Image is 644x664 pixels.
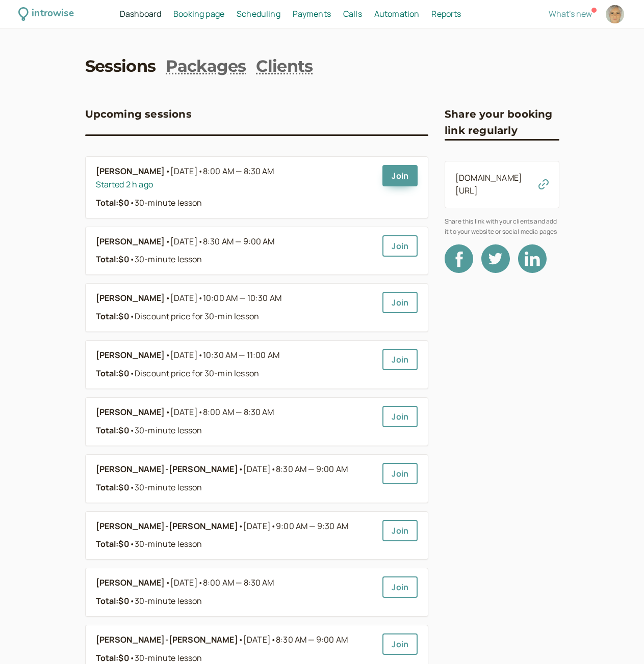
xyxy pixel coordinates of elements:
[238,520,243,533] span: •
[96,406,165,419] b: [PERSON_NAME]
[130,652,135,663] span: •
[276,520,348,532] span: 9:00 AM — 9:30 AM
[96,197,130,208] strong: Total: $0
[18,6,74,22] a: introwise
[203,349,279,361] span: 10:30 AM — 11:00 AM
[96,576,375,608] a: [PERSON_NAME]•[DATE]•8:00 AM — 8:30 AMTotal:$0•30-minute lesson
[96,292,165,305] b: [PERSON_NAME]
[276,463,348,475] span: 8:30 AM — 9:00 AM
[198,349,203,361] span: •
[455,172,522,197] a: [DOMAIN_NAME][URL]
[166,55,246,78] a: Packages
[96,520,375,551] a: [PERSON_NAME]-[PERSON_NAME]•[DATE]•9:00 AM — 9:30 AMTotal:$0•30-minute lesson
[382,235,418,257] a: Join
[256,55,313,78] a: Clients
[431,8,461,19] span: Reports
[374,8,420,21] a: Automation
[293,8,331,21] a: Payments
[96,368,130,379] strong: Total: $0
[445,106,559,139] h3: Share your booking link regularly
[120,8,161,19] span: Dashboard
[165,406,170,419] span: •
[604,4,626,25] a: Account
[170,292,281,305] span: [DATE]
[96,652,130,663] strong: Total: $0
[96,235,165,248] b: [PERSON_NAME]
[96,165,375,210] a: [PERSON_NAME]•[DATE]•8:00 AM — 8:30 AMStarted 2 h agoTotal:$0•30-minute lesson
[96,178,375,191] div: Started 2 h ago
[198,406,203,418] span: •
[593,615,644,664] iframe: Chat Widget
[96,520,238,533] b: [PERSON_NAME]-[PERSON_NAME]
[431,8,461,21] a: Reports
[173,8,224,21] a: Booking page
[96,482,130,493] strong: Total: $0
[203,406,274,418] span: 8:00 AM — 8:30 AM
[343,8,362,19] span: Calls
[271,463,276,475] span: •
[85,55,156,78] a: Sessions
[120,8,161,21] a: Dashboard
[130,482,202,493] span: 30-minute lesson
[130,254,135,265] span: •
[203,236,275,247] span: 8:30 AM — 9:00 AM
[96,463,375,494] a: [PERSON_NAME]-[PERSON_NAME]•[DATE]•8:30 AM — 9:00 AMTotal:$0•30-minute lesson
[243,520,348,533] span: [DATE]
[96,254,130,265] strong: Total: $0
[293,8,331,19] span: Payments
[96,292,375,323] a: [PERSON_NAME]•[DATE]•10:00 AM — 10:30 AMTotal:$0•Discount price for 30-min lesson
[549,8,592,19] span: What's new
[203,165,274,177] span: 8:00 AM — 8:30 AM
[170,406,274,419] span: [DATE]
[96,595,130,606] strong: Total: $0
[549,9,592,18] button: What's new
[96,165,165,178] b: [PERSON_NAME]
[96,538,130,549] strong: Total: $0
[198,165,203,177] span: •
[243,633,348,647] span: [DATE]
[243,463,348,476] span: [DATE]
[237,8,280,21] a: Scheduling
[96,349,375,380] a: [PERSON_NAME]•[DATE]•10:30 AM — 11:00 AMTotal:$0•Discount price for 30-min lesson
[198,577,203,588] span: •
[96,349,165,362] b: [PERSON_NAME]
[203,292,281,303] span: 10:00 AM — 10:30 AM
[238,463,243,476] span: •
[130,652,202,663] span: 30-minute lesson
[96,633,238,647] b: [PERSON_NAME]-[PERSON_NAME]
[165,165,170,178] span: •
[130,595,135,606] span: •
[130,538,202,549] span: 30-minute lesson
[130,595,202,606] span: 30-minute lesson
[198,292,203,303] span: •
[96,576,165,590] b: [PERSON_NAME]
[237,8,280,19] span: Scheduling
[173,8,224,19] span: Booking page
[382,292,418,313] a: Join
[130,425,135,436] span: •
[382,576,418,598] a: Join
[382,633,418,655] a: Join
[170,349,279,362] span: [DATE]
[165,292,170,305] span: •
[170,576,274,590] span: [DATE]
[198,236,203,247] span: •
[170,235,275,248] span: [DATE]
[238,633,243,647] span: •
[445,216,559,236] span: Share this link with your clients and add it to your website or social media pages
[382,463,418,484] a: Join
[130,197,135,208] span: •
[96,463,238,476] b: [PERSON_NAME]-[PERSON_NAME]
[130,368,259,379] span: Discount price for 30-min lesson
[96,235,375,267] a: [PERSON_NAME]•[DATE]•8:30 AM — 9:00 AMTotal:$0•30-minute lesson
[130,197,202,208] span: 30-minute lesson
[32,6,73,22] div: introwise
[203,577,274,588] span: 8:00 AM — 8:30 AM
[130,311,259,322] span: Discount price for 30-min lesson
[130,368,135,379] span: •
[271,634,276,645] span: •
[170,165,274,178] span: [DATE]
[382,520,418,541] a: Join
[130,482,135,493] span: •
